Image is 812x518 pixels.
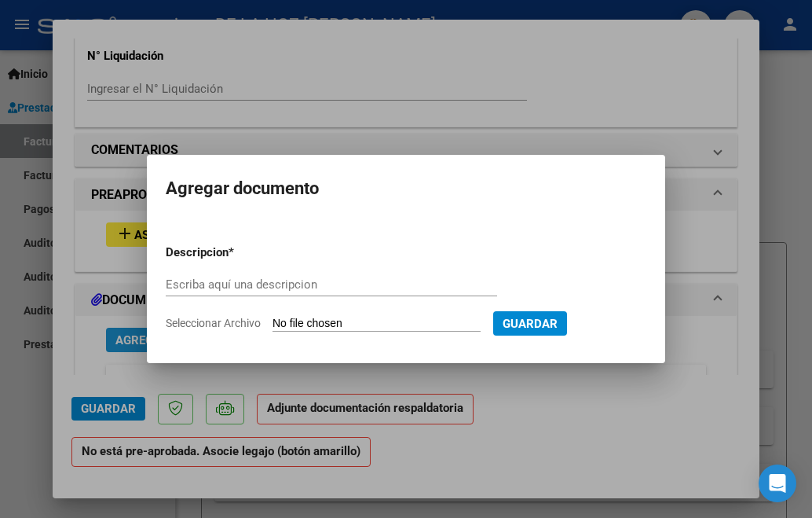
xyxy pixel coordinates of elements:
div: Open Intercom Messenger [759,465,796,502]
h2: Agregar documento [166,174,646,204]
span: Guardar [503,317,558,331]
button: Guardar [493,311,567,336]
p: Descripcion [166,244,310,262]
span: Seleccionar Archivo [166,317,261,329]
